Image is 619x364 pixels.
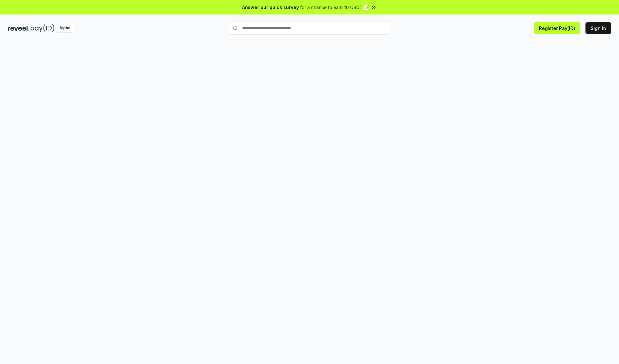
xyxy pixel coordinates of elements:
button: Sign In [585,22,611,34]
img: pay_id [31,24,54,32]
span: Answer our quick survey [242,4,299,11]
button: Register Pay(ID) [534,22,580,34]
span: for a chance to earn 10 USDT 📝 [300,4,369,11]
img: reveel_dark [8,24,29,32]
div: Alpha [56,24,74,32]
